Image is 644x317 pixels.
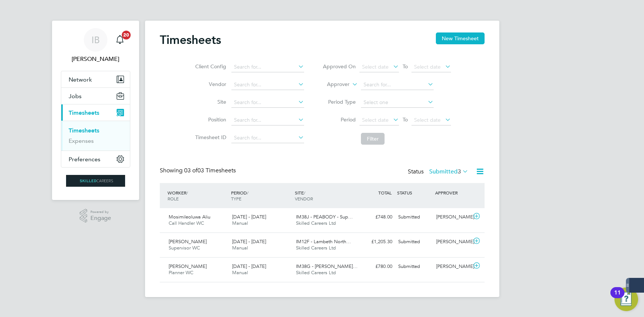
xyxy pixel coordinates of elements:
div: Showing [160,167,237,175]
button: Filter [361,133,385,145]
span: Select date [414,63,441,70]
span: 03 Timesheets [184,167,236,174]
span: 20 [122,31,131,39]
span: Manual [232,220,248,226]
div: £748.00 [357,211,395,223]
span: Skilled Careers Ltd [296,269,336,276]
a: IB[PERSON_NAME] [61,28,130,63]
span: Network [69,76,92,83]
span: Powered by [90,209,111,215]
div: 11 [614,293,621,302]
span: TYPE [231,196,241,201]
label: Timesheet ID [193,134,226,141]
span: IM38G - [PERSON_NAME]… [296,263,358,269]
span: Select date [362,117,389,123]
div: [PERSON_NAME] [433,211,472,223]
span: [DATE] - [DATE] [232,214,266,220]
label: Approved On [323,63,356,70]
span: [DATE] - [DATE] [232,238,266,245]
button: Open Resource Center, 11 new notifications [614,287,638,311]
span: Isabelle Blackhall [61,55,130,63]
span: Skilled Careers Ltd [296,245,336,251]
a: Timesheets [69,127,99,134]
span: Manual [232,245,248,251]
h2: Timesheets [160,32,221,47]
span: / [304,190,305,196]
input: Search for... [231,115,304,125]
input: Search for... [231,80,304,90]
span: VENDOR [295,196,313,201]
input: Select one [361,97,434,108]
input: Search for... [361,80,434,90]
span: IM12F - Lambeth North… [296,238,351,245]
span: Engage [90,215,111,221]
span: Planner WC [169,269,193,276]
span: Select date [362,63,389,70]
span: [PERSON_NAME] [169,238,207,245]
span: ROLE [168,196,179,201]
div: £1,205.30 [357,236,395,248]
nav: Main navigation [52,21,139,200]
span: IB [92,35,100,45]
div: STATUS [395,186,434,199]
span: Skilled Careers Ltd [296,220,336,226]
img: skilledcareers-logo-retina.png [66,175,125,187]
span: Supervisor WC [169,245,200,251]
span: Mosimileoluwa Aliu [169,214,210,220]
span: Jobs [69,93,82,100]
div: [PERSON_NAME] [433,261,472,273]
label: Period [323,116,356,123]
span: TOTAL [378,190,392,196]
div: APPROVER [433,186,472,199]
div: £780.00 [357,261,395,273]
span: Timesheets [69,109,99,116]
label: Approver [316,81,349,88]
div: Status [408,167,470,177]
label: Submitted [429,168,468,175]
span: 03 of [184,167,197,174]
input: Search for... [231,133,304,143]
span: Call Handler WC [169,220,204,226]
a: Powered byEngage [80,209,111,223]
div: SITE [293,186,357,205]
label: Site [193,99,226,105]
label: Vendor [193,81,226,87]
button: Jobs [61,88,130,104]
label: Period Type [323,99,356,105]
div: Submitted [395,236,434,248]
div: [PERSON_NAME] [433,236,472,248]
a: Expenses [69,137,94,144]
span: [DATE] - [DATE] [232,263,266,269]
input: Search for... [231,62,304,72]
div: WORKER [166,186,230,205]
button: Preferences [61,151,130,167]
div: Submitted [395,211,434,223]
span: IM38J - PEABODY - Sup… [296,214,353,220]
span: [PERSON_NAME] [169,263,207,269]
button: Timesheets [61,104,130,121]
span: To [400,62,410,71]
button: Network [61,71,130,87]
label: Position [193,116,226,123]
span: Preferences [69,156,100,163]
a: 20 [113,28,127,52]
span: / [247,190,248,196]
input: Search for... [231,97,304,108]
span: / [186,190,188,196]
div: Submitted [395,261,434,273]
span: Select date [414,117,441,123]
span: 3 [458,168,461,175]
div: Timesheets [61,121,130,151]
span: Manual [232,269,248,276]
div: PERIOD [229,186,293,205]
a: Go to home page [61,175,130,187]
button: New Timesheet [436,32,485,44]
span: To [400,115,410,124]
label: Client Config [193,63,226,70]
